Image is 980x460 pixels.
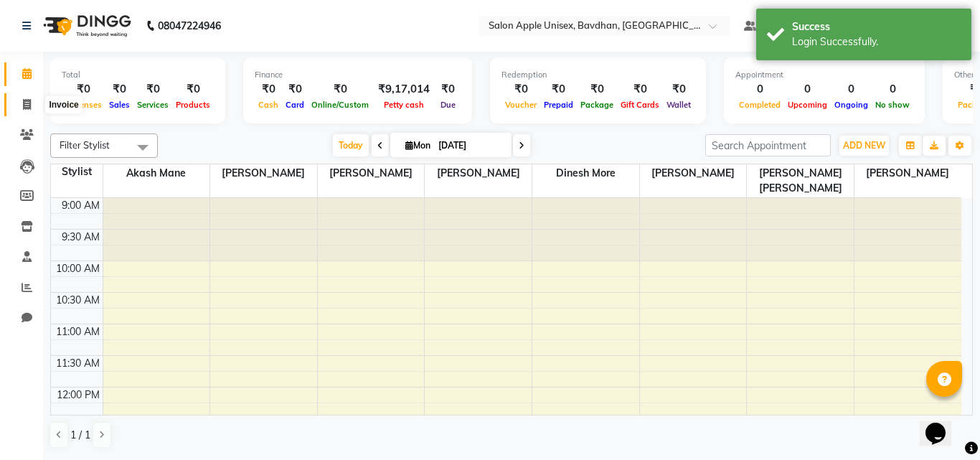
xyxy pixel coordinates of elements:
[158,6,221,46] b: 08047224946
[255,100,282,110] span: Cash
[308,81,372,98] div: ₹0
[105,100,133,110] span: Sales
[282,100,308,110] span: Card
[735,81,784,98] div: 0
[380,100,428,110] span: Petty cash
[255,69,461,81] div: Finance
[435,81,461,98] div: ₹0
[133,81,172,98] div: ₹0
[333,134,369,156] span: Today
[784,81,831,98] div: 0
[540,100,577,110] span: Prepaid
[318,164,425,182] span: [PERSON_NAME]
[103,164,210,182] span: Akash Mane
[617,100,663,110] span: Gift Cards
[53,261,103,276] div: 10:00 AM
[705,134,831,156] input: Search Appointment
[425,164,532,182] span: [PERSON_NAME]
[133,100,172,110] span: Services
[747,164,854,197] span: [PERSON_NAME] [PERSON_NAME]
[540,81,577,98] div: ₹0
[70,428,90,443] span: 1 / 1
[51,164,103,179] div: Stylist
[255,81,282,98] div: ₹0
[59,230,103,245] div: 9:30 AM
[62,69,214,81] div: Total
[735,69,913,81] div: Appointment
[59,198,103,213] div: 9:00 AM
[62,81,105,98] div: ₹0
[617,81,663,98] div: ₹0
[53,293,103,308] div: 10:30 AM
[640,164,747,182] span: [PERSON_NAME]
[577,100,617,110] span: Package
[854,164,961,182] span: [PERSON_NAME]
[172,81,214,98] div: ₹0
[784,100,831,110] span: Upcoming
[532,164,639,182] span: Dinesh More
[920,403,966,446] iframe: chat widget
[372,81,435,98] div: ₹9,17,014
[210,164,317,182] span: [PERSON_NAME]
[872,81,913,98] div: 0
[172,100,214,110] span: Products
[308,100,372,110] span: Online/Custom
[839,136,889,156] button: ADD NEW
[501,100,540,110] span: Voucher
[831,81,872,98] div: 0
[501,81,540,98] div: ₹0
[37,6,135,46] img: logo
[735,100,784,110] span: Completed
[60,139,110,151] span: Filter Stylist
[54,388,103,403] div: 12:00 PM
[843,140,885,151] span: ADD NEW
[577,81,617,98] div: ₹0
[663,81,694,98] div: ₹0
[501,69,694,81] div: Redemption
[663,100,694,110] span: Wallet
[105,81,133,98] div: ₹0
[434,135,506,156] input: 2025-09-01
[53,324,103,339] div: 11:00 AM
[437,100,459,110] span: Due
[53,356,103,371] div: 11:30 AM
[792,19,961,34] div: Success
[872,100,913,110] span: No show
[282,81,308,98] div: ₹0
[45,96,82,113] div: Invoice
[831,100,872,110] span: Ongoing
[792,34,961,50] div: Login Successfully.
[402,140,434,151] span: Mon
